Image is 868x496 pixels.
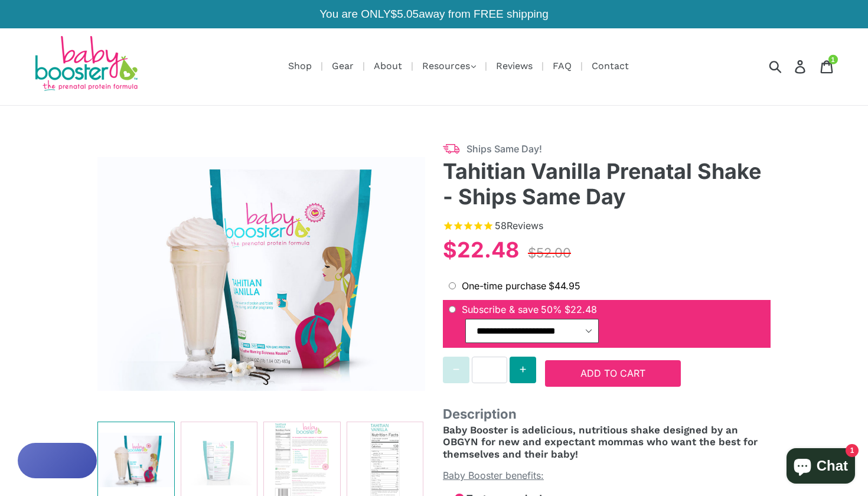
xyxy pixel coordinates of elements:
[510,357,536,383] button: Increase quantity for Tahitian Vanilla Prenatal Shake - Ships Same Day
[443,424,771,460] h4: delicious, nutritious shake designed by an OBGYN for new and expectant mommas who want the best f...
[397,8,419,20] span: 5.05
[547,58,577,73] a: FAQ
[545,360,681,387] button: Add to Cart
[443,469,544,481] span: Baby Booster benefits:
[564,304,597,315] span: recurring price
[443,159,771,210] h3: Tahitian Vanilla Prenatal Shake - Ships Same Day
[525,240,574,266] div: $52.00
[495,220,543,231] span: 58 reviews
[773,53,805,79] input: Search
[580,367,645,379] span: Add to Cart
[97,132,425,416] img: Tahitian Vanilla Prenatal Shake - Ships Same Day
[831,56,835,63] span: 1
[368,58,408,73] a: About
[416,57,482,75] button: Resources
[541,304,564,315] span: 50%
[549,280,580,292] span: original price
[326,58,360,73] a: Gear
[462,280,549,292] span: One-time purchase
[391,8,397,20] span: $
[462,304,541,315] span: Subscribe & save
[443,404,771,424] span: Description
[466,142,771,156] span: Ships Same Day!
[490,58,539,73] a: Reviews
[783,448,859,487] inbox-online-store-chat: Shopify online store chat
[507,220,543,231] span: Reviews
[32,36,139,93] img: Baby Booster Prenatal Protein Supplements
[814,53,841,80] a: 1
[443,234,519,266] div: $22.48
[443,424,528,436] span: Baby Booster is a
[282,58,318,73] a: Shop
[586,58,635,73] a: Contact
[443,218,771,234] span: Rated 4.7 out of 5 stars 58 reviews
[18,443,97,478] button: Rewards
[472,357,507,383] input: Quantity for Tahitian Vanilla Prenatal Shake - Ships Same Day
